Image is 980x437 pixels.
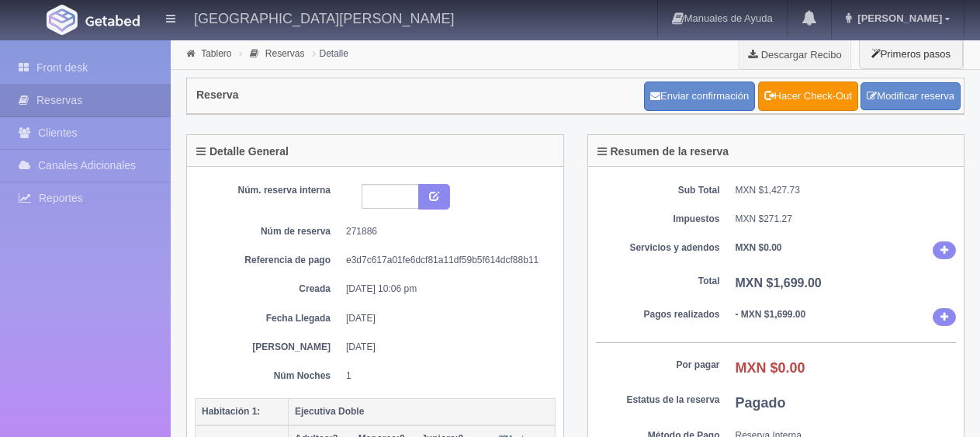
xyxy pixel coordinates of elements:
[854,12,942,24] span: [PERSON_NAME]
[206,312,331,325] dt: Fecha Llegada
[859,39,963,69] button: Primeros pasos
[736,242,782,253] b: MXN $0.00
[736,309,806,320] b: - MXN $1,699.00
[47,5,78,35] img: Getabed
[206,369,331,383] dt: Núm Noches
[346,341,544,354] dd: [DATE]
[596,213,720,226] dt: Impuestos
[596,275,720,288] dt: Total
[194,8,454,27] h4: [GEOGRAPHIC_DATA][PERSON_NAME]
[206,254,331,267] dt: Referencia de pago
[736,360,805,376] b: MXN $0.00
[596,359,720,372] dt: Por pagar
[596,394,720,407] dt: Estatus de la reserva
[644,82,755,111] button: Enviar confirmación
[736,276,822,290] b: MXN $1,699.00
[201,48,231,59] a: Tablero
[758,82,858,111] a: Hacer Check-Out
[736,184,957,197] dd: MXN $1,427.73
[346,225,544,238] dd: 271886
[596,241,720,255] dt: Servicios y adendos
[346,283,544,296] dd: [DATE] 10:06 pm
[206,225,331,238] dt: Núm de reserva
[346,254,544,267] dd: e3d7c617a01fe6dcf81a11df59b5f614dcf88b11
[596,184,720,197] dt: Sub Total
[739,39,850,70] a: Descargar Recibo
[202,406,260,417] b: Habitación 1:
[309,46,352,61] li: Detalle
[196,89,239,101] h4: Reserva
[196,146,289,158] h4: Detalle General
[206,184,331,197] dt: Núm. reserva interna
[597,146,729,158] h4: Resumen de la reserva
[736,395,786,411] b: Pagado
[596,308,720,321] dt: Pagos realizados
[206,283,331,296] dt: Creada
[346,312,544,325] dd: [DATE]
[265,48,305,59] a: Reservas
[289,398,556,425] th: Ejecutiva Doble
[85,15,140,26] img: Getabed
[206,341,331,354] dt: [PERSON_NAME]
[346,369,544,383] dd: 1
[861,82,961,111] a: Modificar reserva
[736,213,957,226] dd: MXN $271.27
